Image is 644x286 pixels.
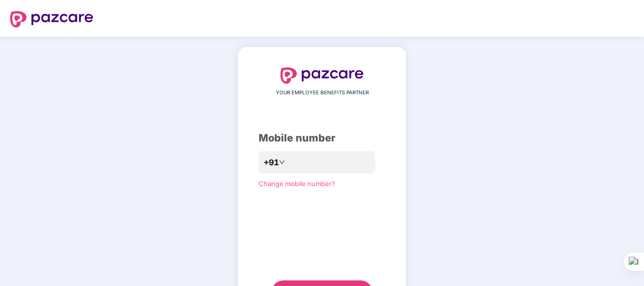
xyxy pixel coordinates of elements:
[280,67,364,84] img: logo
[276,89,369,97] span: YOUR EMPLOYEE BENEFITS PARTNER
[279,159,285,165] span: down
[259,130,385,146] div: Mobile number
[10,11,93,27] img: logo
[264,156,279,169] span: +91
[259,180,335,188] a: Change mobile number?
